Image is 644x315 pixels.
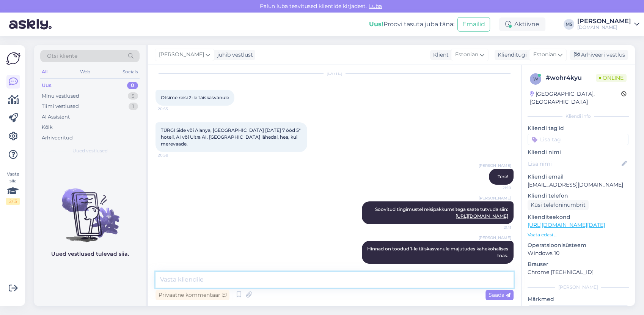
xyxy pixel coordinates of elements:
[570,50,628,60] div: Arhiveeri vestlus
[375,206,508,219] span: Soovitud tingimustel reisipakkumsitega saate tutvuda siin:
[564,19,574,30] div: MS
[528,124,629,132] p: Kliendi tag'id
[528,222,605,228] a: [URL][DOMAIN_NAME][DATE]
[367,246,509,258] span: Hinnad on toodud 1-le täiskasvanule majutudes kahekohalises toas.
[42,123,53,131] div: Kõik
[528,284,629,291] div: [PERSON_NAME]
[528,268,629,276] p: Chrome [TECHNICAL_ID]
[596,74,627,82] span: Online
[533,51,556,59] span: Estonian
[528,113,629,120] div: Kliendi info
[214,51,253,59] div: juhib vestlust
[161,95,229,100] span: Otsime reisi 2-le täiskasvanule
[34,175,146,243] img: No chats
[577,18,639,30] a: [PERSON_NAME][DOMAIN_NAME]
[42,82,52,89] div: Uus
[156,70,514,77] div: [DATE]
[42,113,70,121] div: AI Assistent
[528,241,629,249] p: Operatsioonisüsteem
[367,3,384,9] span: Luba
[369,20,454,29] div: Proovi tasuta juba täna:
[528,249,629,257] p: Windows 10
[158,152,186,158] span: 20:58
[72,147,108,154] span: Uued vestlused
[528,192,629,200] p: Kliendi telefon
[6,171,20,205] div: Vaata siia
[528,160,620,168] input: Lisa nimi
[488,291,510,298] span: Saada
[158,106,186,112] span: 20:55
[42,134,73,142] div: Arhiveeritud
[577,24,631,30] div: [DOMAIN_NAME]
[546,73,596,82] div: # wohr4kyu
[528,200,589,210] div: Küsi telefoninumbrit
[369,21,383,28] b: Uus!
[479,195,511,201] span: [PERSON_NAME]
[6,51,20,66] img: Askly Logo
[42,103,79,110] div: Tiimi vestlused
[577,18,631,24] div: [PERSON_NAME]
[127,82,138,89] div: 0
[528,213,629,221] p: Klienditeekond
[456,213,508,219] a: [URL][DOMAIN_NAME]
[51,250,129,258] p: Uued vestlused tulevad siia.
[483,225,511,230] span: 21:11
[128,92,138,100] div: 5
[495,51,527,59] div: Klienditugi
[40,67,49,77] div: All
[528,295,629,303] p: Märkmed
[483,264,511,270] span: 21:11
[6,198,20,205] div: 2 / 3
[42,92,79,100] div: Minu vestlused
[528,148,629,156] p: Kliendi nimi
[47,52,77,60] span: Otsi kliente
[528,173,629,181] p: Kliendi email
[479,163,511,168] span: [PERSON_NAME]
[455,51,478,59] span: Estonian
[457,17,490,32] button: Emailid
[129,103,138,110] div: 1
[430,51,449,59] div: Klient
[161,127,302,147] span: TÜRGI Side või Alanya, [GEOGRAPHIC_DATA] [DATE] 7 ööd 5* hotell, AI või Ultra AI. [GEOGRAPHIC_DAT...
[499,17,545,31] div: Aktiivne
[528,181,629,189] p: [EMAIL_ADDRESS][DOMAIN_NAME]
[159,51,204,59] span: [PERSON_NAME]
[156,290,229,300] div: Privaatne kommentaar
[533,76,538,82] span: w
[79,67,92,77] div: Web
[528,231,629,238] p: Vaata edasi ...
[528,134,629,145] input: Lisa tag
[530,90,621,106] div: [GEOGRAPHIC_DATA], [GEOGRAPHIC_DATA]
[483,185,511,191] span: 21:10
[498,174,508,179] span: Tere!
[121,67,140,77] div: Socials
[528,260,629,268] p: Brauser
[479,235,511,241] span: [PERSON_NAME]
